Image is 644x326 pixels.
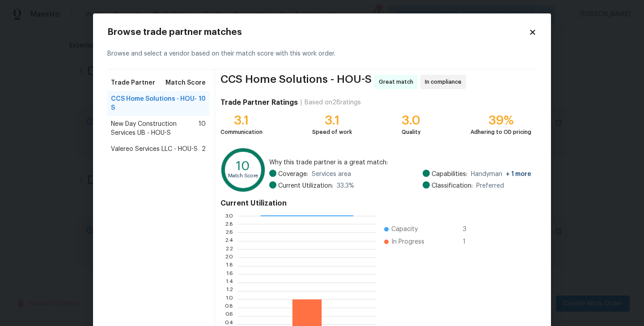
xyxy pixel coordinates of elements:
[220,199,531,208] h4: Current Utilization
[402,116,421,125] div: 3.0
[225,230,233,235] text: 2.6
[236,160,250,172] text: 10
[225,213,233,219] text: 3.0
[226,280,233,285] text: 1.4
[391,225,418,234] span: Capacity
[199,120,206,137] span: 10
[220,75,372,89] span: CCS Home Solutions - HOU-S
[379,77,417,86] span: Great match
[225,305,233,310] text: 0.8
[470,116,531,125] div: 39%
[298,98,305,107] div: |
[225,246,233,252] text: 2.2
[470,128,531,137] div: Adhering to OD pricing
[432,170,467,179] span: Capabilities:
[278,181,333,190] span: Current Utilization:
[402,128,421,137] div: Quality
[225,313,233,319] text: 0.6
[432,181,473,190] span: Classification:
[111,120,199,137] span: New Day Construction Services UB - HOU-S
[220,128,263,137] div: Communication
[202,145,206,154] span: 2
[305,98,361,107] div: Based on 28 ratings
[463,225,477,234] span: 3
[226,288,233,294] text: 1.2
[225,255,233,260] text: 2.0
[226,296,233,302] text: 1.0
[111,94,199,112] span: CCS Home Solutions - HOU-S
[226,271,233,277] text: 1.6
[337,181,354,190] span: 33.3 %
[463,237,477,246] span: 1
[506,171,531,177] span: + 1 more
[107,28,529,37] h2: Browse trade partner matches
[165,78,206,87] span: Match Score
[107,39,537,69] div: Browse and select a vendor based on their match score with this work order.
[228,173,258,178] text: Match Score
[220,116,263,125] div: 3.1
[476,181,504,190] span: Preferred
[226,263,233,269] text: 1.8
[312,170,351,179] span: Services area
[391,237,424,246] span: In Progress
[312,116,352,125] div: 3.1
[199,94,206,112] span: 10
[269,158,531,167] span: Why this trade partner is a great match:
[220,98,298,107] h4: Trade Partner Ratings
[471,170,531,179] span: Handyman
[278,170,308,179] span: Coverage:
[111,145,198,154] span: Valereo Services LLC - HOU-S
[225,238,233,244] text: 2.4
[225,221,233,227] text: 2.8
[111,78,155,87] span: Trade Partner
[312,128,352,137] div: Speed of work
[425,77,465,86] span: In compliance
